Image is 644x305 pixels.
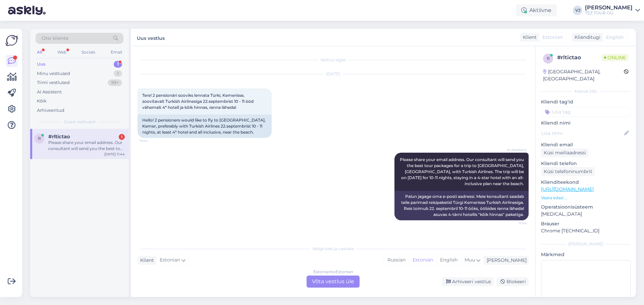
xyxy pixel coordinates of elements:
div: Arhiveeritud [37,107,64,114]
span: Tere! 2 pensionäri sooviks lennata Türki, Kemerisse, soovitavalt Turkish Airlinesiga 22.septembri... [142,93,255,110]
div: Võta vestlus üle [307,276,360,288]
div: [PERSON_NAME] [585,5,633,10]
input: Lisa nimi [541,130,623,137]
div: Uus [37,61,46,68]
input: Lisa tag [541,107,631,117]
span: r [38,136,41,141]
div: 1 [114,61,122,68]
div: VJ [573,6,582,15]
div: Arhiveeri vestlus [442,277,494,286]
span: 11:44 [501,221,527,226]
div: Russian [384,255,409,265]
div: TEZ TOUR OÜ [585,10,633,16]
div: # rltictao [557,54,601,62]
p: Klienditeekond [541,179,631,186]
span: Estonian [160,256,180,264]
p: Kliendi telefon [541,160,631,167]
span: English [606,34,624,41]
p: Chrome [TECHNICAL_ID] [541,227,631,234]
a: [URL][DOMAIN_NAME] [541,186,594,192]
div: [PERSON_NAME] [541,241,631,247]
div: Kõik [37,98,47,104]
label: Uus vestlus [137,33,165,42]
p: [MEDICAL_DATA] [541,211,631,218]
div: Vestlus algas [138,57,529,63]
p: Kliendi email [541,141,631,148]
div: English [436,255,461,265]
p: Kliendi nimi [541,120,631,127]
span: #rltictao [48,134,70,140]
div: Please share your email address. Our consultant will send you the best tour packages for a trip t... [48,140,125,152]
span: Uued vestlused [64,119,95,125]
div: Minu vestlused [37,70,70,77]
div: 1 [119,134,125,140]
div: 99+ [108,79,122,86]
span: Please share your email address. Our consultant will send you the best tour packages for a trip t... [400,157,525,186]
div: Aktiivne [516,4,557,16]
p: Kliendi tag'id [541,98,631,105]
div: Klienditugi [572,34,600,41]
div: Hello! 2 pensioners would like to fly to [GEOGRAPHIC_DATA], Kemer, preferably with Turkish Airlin... [138,115,272,138]
div: [PERSON_NAME] [484,257,527,264]
p: Vaata edasi ... [541,195,631,201]
div: All [36,48,43,57]
img: Askly Logo [5,34,18,47]
span: r [547,56,550,61]
span: Estonian [542,34,563,41]
div: Palun jagage oma e-posti aadressi. Meie konsultant saadab teile parimad reisipaketid Türgi Kemeri... [394,191,529,220]
div: AI Assistent [37,89,62,95]
div: Klient [138,257,154,264]
div: Blokeeri [496,277,529,286]
a: [PERSON_NAME]TEZ TOUR OÜ [585,5,640,16]
div: Email [109,48,123,57]
span: Online [601,54,629,61]
div: Tiimi vestlused [37,79,70,86]
div: Klient [520,34,537,41]
div: Estonian to Estonian [313,269,353,275]
p: Operatsioonisüsteem [541,204,631,211]
span: AI Assistent [501,147,527,152]
div: [DATE] [138,71,529,77]
div: Estonian [409,255,436,265]
span: 11:44 [140,138,165,143]
div: Valige keel ja vastake [138,246,529,252]
div: Web [56,48,68,57]
div: [GEOGRAPHIC_DATA], [GEOGRAPHIC_DATA] [543,68,624,82]
span: Muu [465,257,475,263]
p: Brauser [541,220,631,227]
div: Küsi meiliaadressi [541,148,589,157]
span: Otsi kliente [42,35,68,42]
div: Küsi telefoninumbrit [541,167,595,176]
div: [DATE] 11:44 [104,152,125,157]
div: Kliendi info [541,88,631,94]
div: Socials [80,48,97,57]
p: Märkmed [541,251,631,258]
div: 1 [114,70,122,77]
